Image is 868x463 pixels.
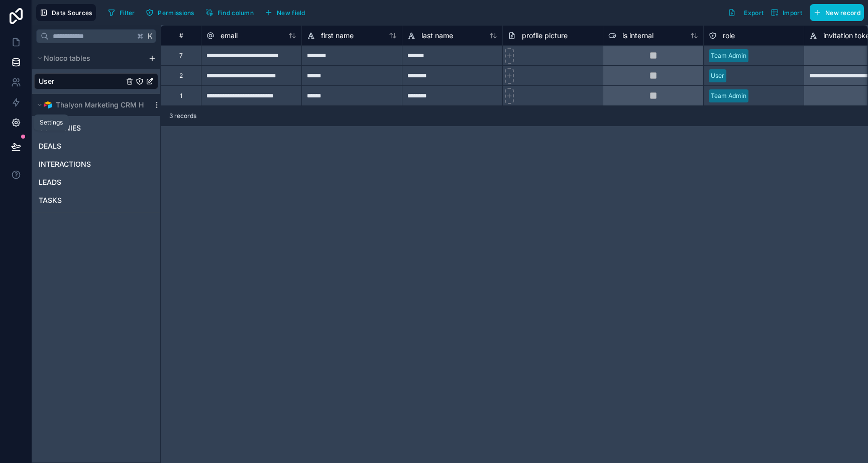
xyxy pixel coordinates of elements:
span: last name [421,31,453,41]
span: Export [744,9,764,17]
span: role [723,31,735,41]
button: Find column [202,5,257,20]
div: Team Admin [711,51,746,60]
span: K [147,33,154,40]
span: Permissions [158,9,194,17]
button: New field [261,5,309,20]
button: Data Sources [36,4,96,21]
span: email [221,31,238,41]
span: Data Sources [52,9,92,17]
button: Export [724,4,767,21]
div: # [169,32,193,39]
div: Team Admin [711,91,746,100]
span: Find column [218,9,254,17]
span: Filter [120,9,135,17]
div: 1 [180,92,182,100]
button: Permissions [142,5,197,20]
span: profile picture [522,31,568,41]
span: New field [277,9,305,17]
span: New record [825,9,860,17]
span: Import [783,9,802,17]
div: User [711,71,724,80]
button: New record [810,4,864,21]
span: first name [321,31,354,41]
span: is internal [622,31,654,41]
button: Import [767,4,806,21]
div: Settings [40,119,63,127]
button: Filter [104,5,139,20]
span: 3 records [169,112,196,120]
a: Permissions [142,5,201,20]
a: New record [806,4,864,21]
div: 7 [179,52,183,60]
div: 2 [179,72,183,80]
